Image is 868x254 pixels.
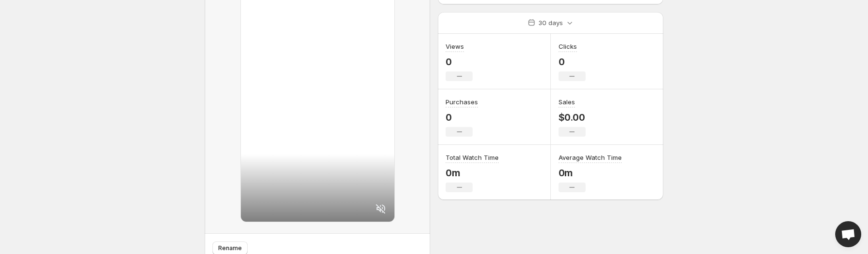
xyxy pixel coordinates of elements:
h3: Clicks [559,42,577,51]
h3: Views [446,42,464,51]
h3: Purchases [446,97,478,107]
h3: Sales [559,97,575,107]
p: 0 [559,56,586,68]
div: Open chat [835,221,861,247]
h3: Total Watch Time [446,153,499,162]
p: 0 [446,56,473,68]
p: 0m [446,167,499,179]
p: 0m [559,167,622,179]
p: 30 days [538,18,563,28]
h3: Average Watch Time [559,153,622,162]
p: $0.00 [559,112,586,123]
p: 0 [446,112,478,123]
span: Rename [218,244,242,252]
